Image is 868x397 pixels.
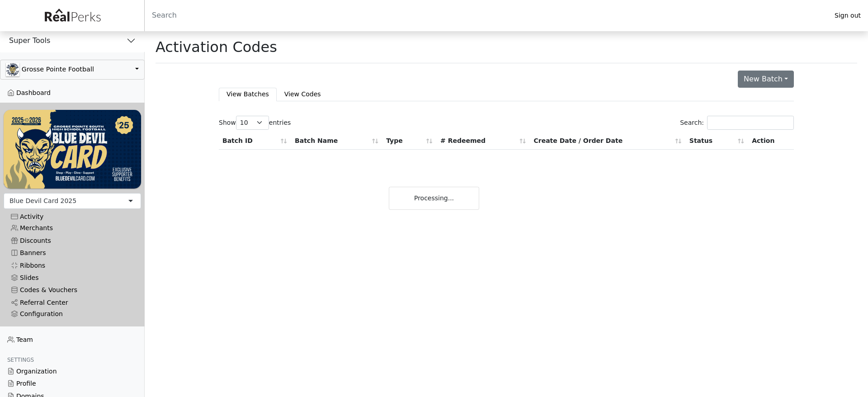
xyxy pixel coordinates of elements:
a: Discounts [4,235,141,247]
div: Activity [11,213,134,221]
h1: Activation Codes [156,38,277,56]
th: # Redeemed [437,132,530,150]
th: Batch ID [219,132,291,150]
a: Sign out [827,9,868,22]
th: Type [382,132,437,150]
img: real_perks_logo-01.svg [40,5,105,26]
label: Search: [680,116,794,130]
div: Processing... [389,187,479,210]
div: Configuration [11,310,134,318]
select: Showentries [236,116,269,130]
a: Banners [4,247,141,259]
label: Show entries [219,116,291,130]
th: Create Date / Order Date [530,132,685,150]
input: Search [145,5,827,26]
a: Merchants [4,222,141,234]
th: Action [748,132,794,150]
th: Status [686,132,748,150]
a: Referral Center [4,296,141,308]
a: View Codes [277,88,329,101]
span: Settings [7,357,34,363]
a: View Batches [219,88,277,101]
a: Ribbons [4,259,141,271]
img: WvZzOez5OCqmO91hHZfJL7W2tJ07LbGMjwPPNJwI.png [4,110,141,189]
th: Batch Name [291,132,382,150]
button: New Batch [738,71,794,88]
div: Blue Devil Card 2025 [9,196,76,206]
input: Search: [707,116,794,130]
img: GAa1zriJJmkmu1qRtUwg8x1nQwzlKm3DoqW9UgYl.jpg [6,63,19,76]
a: Slides [4,272,141,284]
a: Codes & Vouchers [4,284,141,296]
